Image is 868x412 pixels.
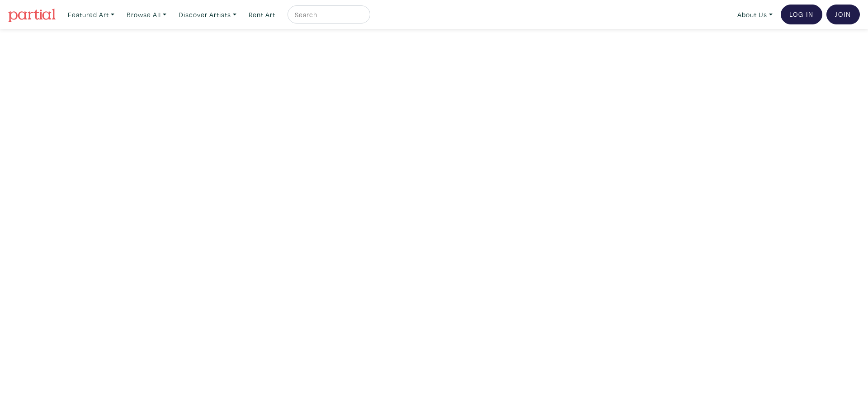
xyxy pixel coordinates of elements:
a: Join [826,5,860,24]
a: Discover Artists [175,5,241,24]
a: Featured Art [64,5,118,24]
a: Log In [781,5,822,24]
a: Browse All [123,5,170,24]
a: Rent Art [245,5,279,24]
input: Search [294,9,362,20]
a: About Us [733,5,777,24]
